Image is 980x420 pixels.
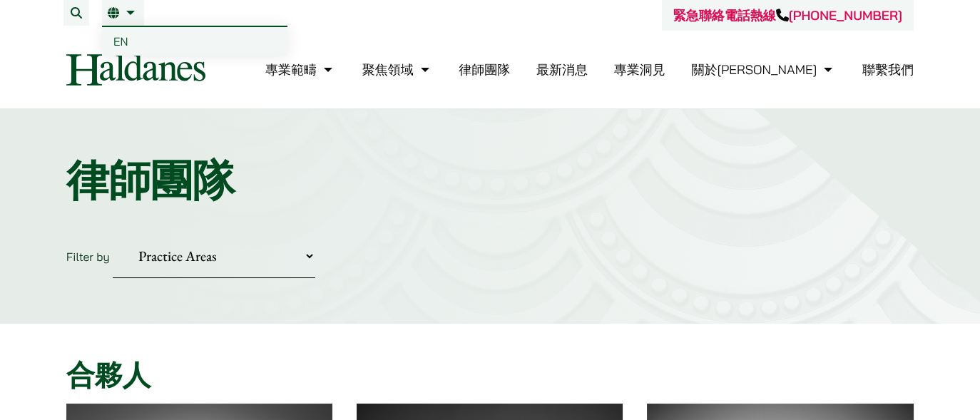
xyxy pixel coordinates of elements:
[66,358,914,392] h2: 合夥人
[66,155,914,206] h1: 律師團隊
[102,27,287,56] a: Switch to EN
[108,7,138,19] a: 繁
[362,61,433,78] a: 聚焦領域
[265,61,336,78] a: 專業範疇
[673,7,902,24] a: 緊急聯絡電話熱線[PHONE_NUMBER]
[862,61,914,78] a: 聯繫我們
[66,250,110,264] label: Filter by
[66,53,205,86] img: Logo of Haldanes
[614,61,665,78] a: 專業洞見
[691,61,836,78] a: 關於何敦
[459,61,510,78] a: 律師團隊
[536,61,588,78] a: 最新消息
[113,34,128,48] span: EN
